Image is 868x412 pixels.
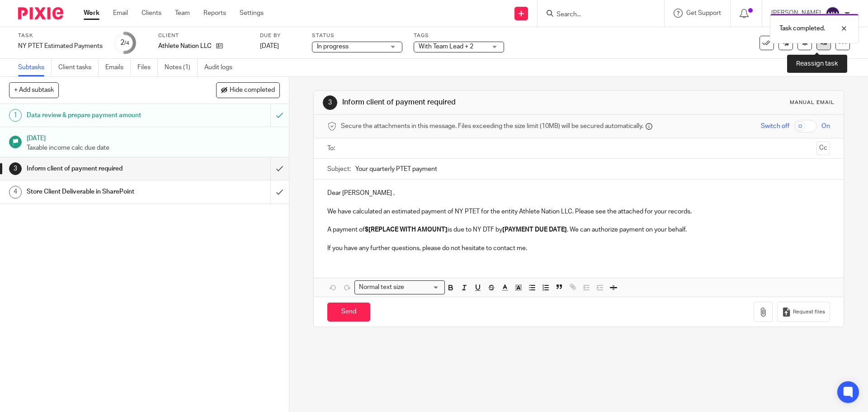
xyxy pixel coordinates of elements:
span: [DATE] [260,43,279,49]
button: Hide completed [216,82,280,98]
p: Dear [PERSON_NAME] , [327,189,830,198]
a: Reports [203,9,226,18]
input: Search for option [407,283,439,292]
label: Subject: [327,165,351,174]
div: 1 [9,109,22,122]
div: 4 [9,186,22,199]
span: On [821,122,830,131]
a: Team [175,9,190,18]
a: Audit logs [204,59,239,76]
span: Normal text size [357,283,406,292]
div: 2 [120,38,129,48]
a: Emails [105,59,131,76]
span: Request files [793,308,825,316]
label: Tags [414,32,504,39]
p: Task completed. [779,24,825,33]
div: Search for option [354,280,445,294]
a: Client tasks [58,59,99,76]
input: Send [327,303,370,322]
button: + Add subtask [9,82,59,98]
label: Status [312,32,402,39]
h1: Inform client of payment required [27,162,183,175]
button: Cc [816,142,830,155]
p: Taxable income calc due date [27,143,280,152]
a: Notes (1) [165,59,198,76]
span: In progress [317,43,349,50]
span: Secure the attachments in this message. Files exceeding the size limit (10MB) will be secured aut... [341,122,643,131]
label: Due by [260,32,301,39]
h1: Data review & prepare payment amount [27,109,183,122]
small: /4 [124,41,129,46]
p: If you have any further questions, please do not hesitate to contact me. [327,244,830,253]
h1: Inform client of payment required [342,98,598,107]
h1: [DATE] [27,132,280,143]
label: Client [158,32,249,39]
span: With Team Lead + 2 [419,43,473,50]
a: Subtasks [18,59,52,76]
img: svg%3E [826,6,840,21]
span: Switch off [761,122,789,131]
p: We have calculated an estimated payment of NY PTET for the entity Athlete Nation LLC. Please see ... [327,207,830,216]
strong: $[REPLACE WITH AMOUNT] [365,227,448,233]
strong: [PAYMENT DUE DATE] [502,227,567,233]
h1: Store Client Deliverable in SharePoint [27,185,183,199]
p: A payment of is due to NY DTF by . We can authorize payment on your behalf. [327,225,830,234]
button: Request files [777,302,830,322]
div: Manual email [790,99,835,106]
a: Settings [240,9,264,18]
a: Clients [142,9,161,18]
label: To: [327,144,337,153]
label: Task [18,32,103,39]
div: 3 [323,95,337,110]
span: Hide completed [230,87,275,94]
img: Pixie [18,7,63,19]
a: Work [84,9,99,18]
div: 3 [9,162,22,175]
p: Athlete Nation LLC [158,42,212,51]
a: Files [137,59,158,76]
a: Email [113,9,128,18]
div: NY PTET Estimated Payments [18,42,103,51]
